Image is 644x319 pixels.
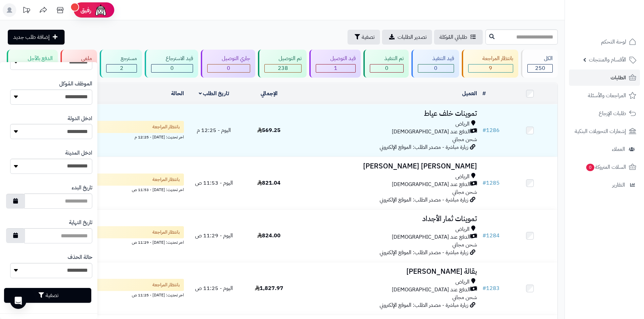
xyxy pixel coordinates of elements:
[482,89,486,98] a: #
[482,126,486,134] span: #
[67,55,92,62] div: ملغي
[257,126,281,134] span: 569.25
[586,162,626,172] span: السلات المتروكة
[72,184,92,192] label: تاريخ البدء
[152,229,180,236] span: بانتظار المراجعة
[434,64,437,72] span: 0
[261,89,278,98] a: الإجمالي
[452,188,477,196] span: شحن مجاني
[152,124,180,130] span: بانتظار المراجعة
[171,89,184,98] a: الحالة
[199,89,230,98] a: تاريخ الطلب
[392,128,470,136] span: الدفع عند [DEMOGRAPHIC_DATA]
[152,282,180,288] span: بانتظار المراجعة
[69,219,92,227] label: تاريخ النهاية
[59,80,92,88] label: الموظف المُوكل
[575,127,626,136] span: إشعارات التحويلات البنكية
[8,30,65,45] a: إضافة طلب جديد
[151,64,193,72] div: 0
[398,33,427,41] span: تصدير الطلبات
[569,159,640,175] a: السلات المتروكة0
[569,105,640,122] a: طلبات الإرجاع
[195,232,233,240] span: اليوم - 11:29 ص
[489,64,492,72] span: 9
[380,196,468,204] span: زيارة مباشرة - مصدر الطلب: الموقع الإلكتروني
[199,50,257,78] a: جاري التوصيل 0
[382,30,432,45] a: تصدير الطلبات
[59,50,99,78] a: ملغي 0
[68,254,92,261] label: حالة الحذف
[227,64,230,72] span: 0
[599,109,626,118] span: طلبات الإرجاع
[299,268,477,275] h3: بقالة [PERSON_NAME]
[482,232,500,240] a: #1284
[106,55,137,62] div: مسترجع
[611,73,626,82] span: الطلبات
[10,293,26,309] div: Open Intercom Messenger
[334,64,337,72] span: 1
[569,141,640,157] a: العملاء
[569,70,640,86] a: الطلبات
[469,64,513,72] div: 9
[455,173,470,181] span: الرياض
[264,55,302,62] div: تم التوصيل
[569,34,640,50] a: لوحة التحكم
[586,164,594,171] span: 0
[195,179,233,187] span: اليوم - 11:53 ص
[18,3,35,19] a: تحديثات المنصة
[612,144,625,154] span: العملاء
[452,241,477,249] span: شحن مجاني
[265,64,302,72] div: 238
[316,64,355,72] div: 1
[255,284,283,292] span: 1,827.97
[535,64,545,72] span: 250
[439,33,467,41] span: طلباتي المُوكلة
[152,176,180,183] span: بانتظار المراجعة
[98,50,143,78] a: مسترجع 2
[170,64,174,72] span: 0
[601,37,626,47] span: لوحة التحكم
[68,115,92,123] label: ادخل الدولة
[482,284,500,292] a: #1283
[482,179,486,187] span: #
[208,64,250,72] div: 0
[380,248,468,257] span: زيارة مباشرة - مصدر الطلب: الموقع الإلكتروني
[569,177,640,193] a: التقارير
[65,149,92,157] label: ادخل المدينة
[434,30,483,45] a: طلباتي المُوكلة
[380,143,468,151] span: زيارة مباشرة - مصدر الطلب: الموقع الإلكتروني
[462,89,477,98] a: العميل
[418,55,454,62] div: قيد التنفيذ
[370,64,403,72] div: 0
[460,50,520,78] a: بانتظار المراجعة 9
[468,55,514,62] div: بانتظار المراجعة
[316,55,356,62] div: قيد التوصيل
[588,91,626,100] span: المراجعات والأسئلة
[143,50,199,78] a: قيد الاسترجاع 0
[299,162,477,170] h3: [PERSON_NAME] [PERSON_NAME]
[589,55,626,64] span: الأقسام والمنتجات
[197,126,231,134] span: اليوم - 12:25 م
[94,3,108,17] img: ai-face.png
[455,278,470,286] span: الرياض
[569,123,640,139] a: إشعارات التحويلات البنكية
[106,64,137,72] div: 2
[452,135,477,143] span: شحن مجاني
[362,33,375,41] span: تصفية
[370,55,404,62] div: تم التنفيذ
[482,232,486,240] span: #
[418,64,454,72] div: 0
[527,55,553,62] div: الكل
[13,33,50,41] span: إضافة طلب جديد
[455,120,470,128] span: الرياض
[455,225,470,233] span: الرياض
[569,87,640,104] a: المراجعات والأسئلة
[151,55,193,62] div: قيد الاسترجاع
[299,110,477,117] h3: تموينات خلف عياط
[482,284,486,292] span: #
[452,293,477,301] span: شحن مجاني
[520,50,559,78] a: الكل250
[195,284,233,292] span: اليوم - 11:25 ص
[257,232,281,240] span: 824.00
[410,50,460,78] a: قيد التنفيذ 0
